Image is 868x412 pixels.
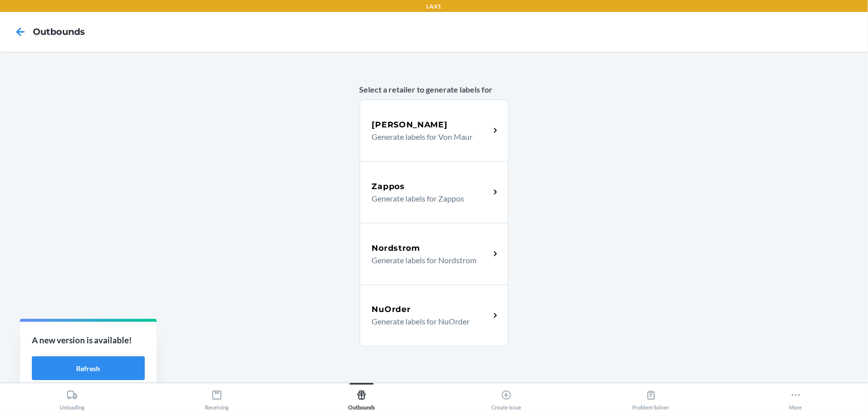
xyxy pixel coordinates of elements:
h4: Outbounds [33,25,85,38]
div: Create Issue [491,386,521,411]
button: Refresh [32,356,145,380]
p: Generate labels for NuOrder [372,315,482,327]
a: NordstromGenerate labels for Nordstrom [360,223,509,285]
button: Create Issue [434,383,579,411]
a: NuOrderGenerate labels for NuOrder [360,285,509,346]
button: Receiving [145,383,289,411]
div: Unloading [60,386,85,411]
h5: NuOrder [372,304,411,315]
a: [PERSON_NAME]Generate labels for Von Maur [360,100,509,161]
p: A new version is available! [32,334,145,347]
div: Problem Solver [633,386,670,411]
a: ZapposGenerate labels for Zappos [360,161,509,223]
p: Generate labels for Nordstrom [372,254,482,266]
div: Receiving [205,386,229,411]
div: More [789,386,802,411]
button: Outbounds [289,383,434,411]
h5: Nordstrom [372,242,420,254]
button: Problem Solver [579,383,723,411]
div: Outbounds [348,386,375,411]
p: Generate labels for Zappos [372,193,482,205]
p: Select a retailer to generate labels for [360,84,509,96]
h5: [PERSON_NAME] [372,119,448,131]
p: LAX1 [427,2,442,11]
p: Generate labels for Von Maur [372,131,482,143]
button: More [723,383,868,411]
h5: Zappos [372,181,405,193]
